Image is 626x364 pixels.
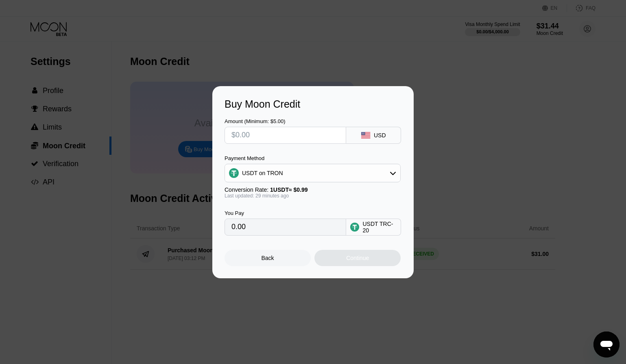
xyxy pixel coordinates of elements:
div: You Pay [225,210,346,216]
div: Back [225,250,311,266]
div: Payment Method [225,155,401,161]
div: Amount (Minimum: $5.00) [225,118,346,124]
div: Back [262,255,274,261]
iframe: Button to launch messaging window [593,331,619,357]
span: 1 USDT ≈ $0.99 [270,186,308,193]
div: Conversion Rate: [225,186,401,193]
div: Buy Moon Credit [225,98,401,110]
div: USD [374,132,386,139]
div: Last updated: 29 minutes ago [225,193,401,199]
div: USDT TRC-20 [362,221,397,234]
div: USDT on TRON [242,170,283,176]
input: $0.00 [231,127,339,143]
div: USDT on TRON [225,165,400,181]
